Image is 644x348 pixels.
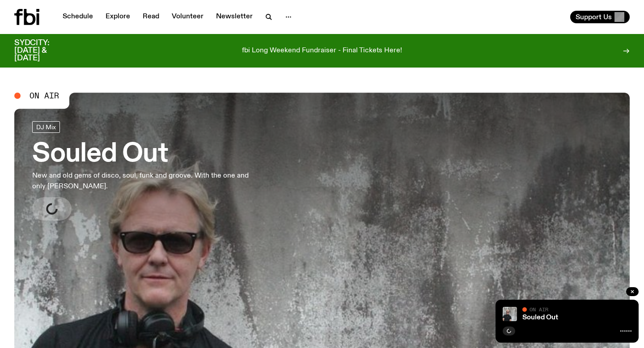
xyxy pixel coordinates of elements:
[100,11,136,23] a: Explore
[576,13,612,21] span: Support Us
[137,11,165,23] a: Read
[530,306,548,312] span: On Air
[211,11,258,23] a: Newsletter
[242,47,402,55] p: fbi Long Weekend Fundraiser - Final Tickets Here!
[14,39,72,62] h3: SYDCITY: [DATE] & [DATE]
[32,121,261,221] a: Souled OutNew and old gems of disco, soul, funk and groove. With the one and only [PERSON_NAME].
[30,92,59,100] span: On Air
[522,314,558,321] a: Souled Out
[503,307,517,321] img: Stephen looks directly at the camera, wearing a black tee, black sunglasses and headphones around...
[36,124,56,131] span: DJ Mix
[570,11,630,23] button: Support Us
[32,121,60,133] a: DJ Mix
[32,170,261,192] p: New and old gems of disco, soul, funk and groove. With the one and only [PERSON_NAME].
[57,11,98,23] a: Schedule
[32,142,261,167] h3: Souled Out
[166,11,209,23] a: Volunteer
